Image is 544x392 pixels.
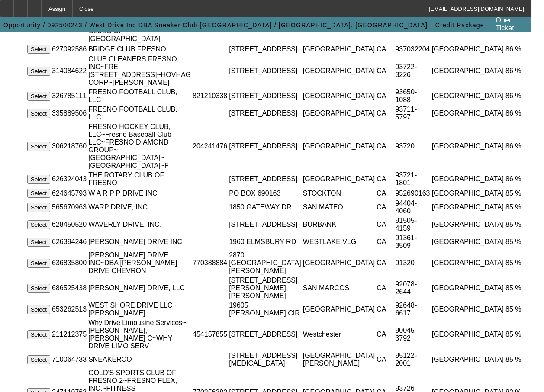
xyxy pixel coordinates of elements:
[431,122,504,170] td: [GEOGRAPHIC_DATA]
[376,171,394,187] td: CA
[229,318,302,350] td: [STREET_ADDRESS]
[376,301,394,318] td: CA
[376,234,394,250] td: CA
[27,109,50,118] button: Select
[52,351,87,368] td: 710064733
[52,301,87,318] td: 653262513
[88,234,191,250] td: [PERSON_NAME] DRIVE INC
[505,88,532,104] td: 86 %
[52,318,87,350] td: 211212375
[192,318,228,350] td: 454157855
[376,105,394,122] td: CA
[505,122,532,170] td: 86 %
[88,55,191,87] td: CLUB CLEANERS FRESNO, INC~FRE [STREET_ADDRESS]~HOVHAG CORP~[PERSON_NAME]
[492,13,530,35] a: Open Ticket
[27,92,50,101] button: Select
[229,88,302,104] td: [STREET_ADDRESS]
[88,171,191,187] td: THE ROTARY CLUB OF FRESNO
[229,105,302,122] td: [STREET_ADDRESS]
[303,276,376,300] td: SAN MARCOS
[192,251,228,275] td: 770388884
[505,276,532,300] td: 85 %
[52,234,87,250] td: 626394246
[431,351,504,368] td: [GEOGRAPHIC_DATA]
[52,122,87,170] td: 306218760
[88,105,191,122] td: FRESNO FOOTBALL CLUB, LLC
[376,199,394,215] td: CA
[52,105,87,122] td: 335889506
[505,318,532,350] td: 85 %
[433,17,486,33] button: Credit Package
[229,122,302,170] td: [STREET_ADDRESS]
[27,238,50,247] button: Select
[376,216,394,233] td: CA
[52,55,87,87] td: 314084622
[303,216,376,233] td: BURBANK
[88,251,191,275] td: [PERSON_NAME] DRIVE INC~DBA [PERSON_NAME] DRIVE CHEVRON
[52,171,87,187] td: 626324043
[303,55,376,87] td: [GEOGRAPHIC_DATA]
[192,122,228,170] td: 204241476
[229,216,302,233] td: [STREET_ADDRESS]
[192,88,228,104] td: 821210338
[88,276,191,300] td: [PERSON_NAME] DRIVE, LLC
[52,216,87,233] td: 628450520
[376,251,394,275] td: CA
[303,88,376,104] td: [GEOGRAPHIC_DATA]
[376,44,394,54] td: CA
[505,251,532,275] td: 85 %
[52,188,87,198] td: 624645793
[303,188,376,198] td: STOCKTON
[303,318,376,350] td: Westchester
[303,351,376,368] td: [GEOGRAPHIC_DATA][PERSON_NAME]
[229,301,302,318] td: 19605 [PERSON_NAME] CIR
[303,301,376,318] td: [GEOGRAPHIC_DATA]
[27,330,50,339] button: Select
[395,199,430,215] td: 94404-4060
[376,122,394,170] td: CA
[431,88,504,104] td: [GEOGRAPHIC_DATA]
[88,122,191,170] td: FRESNO HOCKEY CLUB, LLC~Fresno Baseball Club LLC~FRESNO DIAMOND GROUP~[GEOGRAPHIC_DATA]~[GEOGRAPH...
[229,44,302,54] td: [STREET_ADDRESS]
[303,122,376,170] td: [GEOGRAPHIC_DATA]
[303,171,376,187] td: [GEOGRAPHIC_DATA]
[303,105,376,122] td: [GEOGRAPHIC_DATA]
[505,351,532,368] td: 85 %
[88,199,191,215] td: WARP DRIVE, INC.
[431,301,504,318] td: [GEOGRAPHIC_DATA]
[88,216,191,233] td: WAVERLY DRIVE, INC.
[27,259,50,268] button: Select
[52,88,87,104] td: 326785111
[88,88,191,104] td: FRESNO FOOTBALL CLUB, LLC
[2,37,87,44] span: Compilation Questionnaire
[395,188,430,198] td: 952690163
[505,188,532,198] td: 85 %
[3,22,428,29] span: Opportunity / 092500243 / West Drive Inc DBA Sneaker Club [GEOGRAPHIC_DATA] / [GEOGRAPHIC_DATA], ...
[229,234,302,250] td: 1960 ELMSBURY RD
[505,234,532,250] td: 85 %
[52,251,87,275] td: 636835800
[431,318,504,350] td: [GEOGRAPHIC_DATA]
[27,175,50,184] button: Select
[229,351,302,368] td: [STREET_ADDRESS][MEDICAL_DATA]
[376,276,394,300] td: CA
[395,44,430,54] td: 937032204
[229,55,302,87] td: [STREET_ADDRESS]
[505,199,532,215] td: 85 %
[431,199,504,215] td: [GEOGRAPHIC_DATA]
[431,276,504,300] td: [GEOGRAPHIC_DATA]
[27,284,50,293] button: Select
[395,251,430,275] td: 91320
[395,301,430,318] td: 92648-6617
[505,44,532,54] td: 86 %
[505,216,532,233] td: 85 %
[395,216,430,233] td: 91505-4159
[303,234,376,250] td: WESTLAKE VLG
[88,351,191,368] td: SNEAKERCO
[303,251,376,275] td: [GEOGRAPHIC_DATA]
[27,355,50,364] button: Select
[431,188,504,198] td: [GEOGRAPHIC_DATA]
[431,55,504,87] td: [GEOGRAPHIC_DATA]
[88,188,191,198] td: W A R P P DRIVE INC
[376,88,394,104] td: CA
